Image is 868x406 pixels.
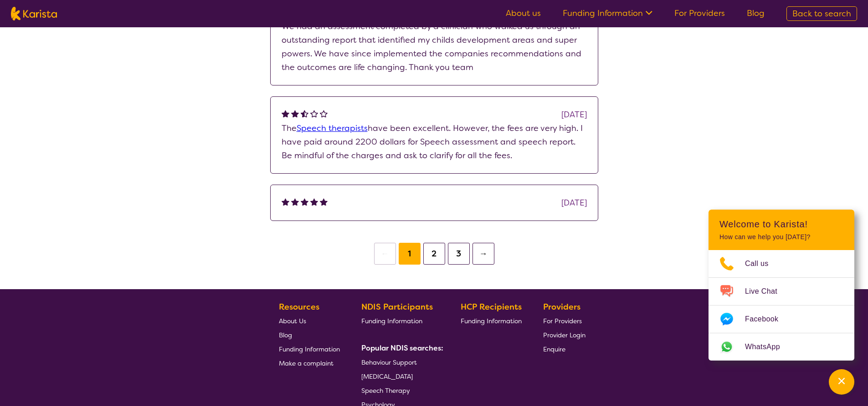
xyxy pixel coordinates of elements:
[361,355,440,369] a: Behaviour Support
[709,210,854,361] div: Channel Menu
[543,314,586,328] a: For Providers
[747,8,765,19] a: Blog
[279,342,340,356] a: Funding Information
[279,331,292,339] span: Blog
[461,317,522,325] span: Funding Information
[561,108,587,121] div: [DATE]
[361,386,410,395] span: Speech Therapy
[543,301,580,312] b: Providers
[461,314,522,328] a: Funding Information
[320,198,328,206] img: fullstar
[310,110,318,117] img: emptystar
[301,198,308,206] img: fullstar
[301,110,308,117] img: halfstar
[709,250,854,361] ul: Choose channel
[792,8,851,19] span: Back to search
[279,356,340,370] a: Make a complaint
[719,219,843,230] h2: Welcome to Karista!
[282,20,587,74] p: We had an assessment completed by a clinician who walked us through an outstanding report that id...
[361,358,417,366] span: Behaviour Support
[543,328,586,342] a: Provider Login
[674,8,725,19] a: For Providers
[461,301,522,312] b: HCP Recipients
[297,123,368,134] a: Speech therapists
[361,369,440,383] a: [MEDICAL_DATA]
[423,243,445,265] button: 2
[361,317,422,325] span: Funding Information
[361,383,440,397] a: Speech Therapy
[310,198,318,206] img: fullstar
[361,301,433,312] b: NDIS Participants
[473,243,494,265] button: →
[374,243,396,265] button: ←
[543,317,582,325] span: For Providers
[11,7,57,20] img: Karista logo
[448,243,470,265] button: 3
[829,369,854,395] button: Channel Menu
[745,285,788,298] span: Live Chat
[279,328,340,342] a: Blog
[543,342,586,356] a: Enquire
[361,372,413,381] span: [MEDICAL_DATA]
[282,198,289,206] img: fullstar
[291,198,299,206] img: fullstar
[745,340,791,354] span: WhatsApp
[399,243,421,265] button: 1
[543,345,565,353] span: Enquire
[279,345,340,353] span: Funding Information
[279,317,306,325] span: About Us
[786,6,857,21] a: Back to search
[506,8,541,19] a: About us
[282,121,587,162] p: The have been excellent. However, the fees are very high. I have paid around 2200 dollars for Spe...
[709,333,854,361] a: Web link opens in a new tab.
[279,359,334,367] span: Make a complaint
[561,196,587,210] div: [DATE]
[745,257,780,271] span: Call us
[279,301,319,312] b: Resources
[719,233,843,241] p: How can we help you [DATE]?
[361,314,440,328] a: Funding Information
[543,331,586,339] span: Provider Login
[291,110,299,117] img: fullstar
[361,343,443,353] b: Popular NDIS searches:
[745,312,789,326] span: Facebook
[279,314,340,328] a: About Us
[320,110,328,117] img: emptystar
[282,110,289,117] img: fullstar
[563,8,652,19] a: Funding Information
